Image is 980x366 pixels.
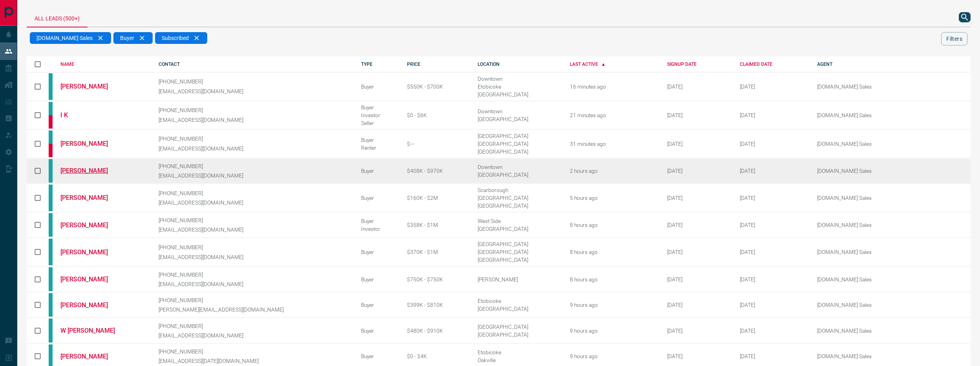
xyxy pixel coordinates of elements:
div: 8 hours ago [570,249,655,255]
a: [PERSON_NAME] [60,167,119,174]
p: [EMAIL_ADDRESS][DOMAIN_NAME] [159,88,349,94]
div: [GEOGRAPHIC_DATA] [478,133,558,139]
p: [PHONE_NUMBER] [159,107,349,113]
div: condos.ca [49,239,53,265]
p: [PHONE_NUMBER] [159,323,349,329]
div: [GEOGRAPHIC_DATA] [478,91,558,98]
p: [PHONE_NUMBER] [159,244,349,250]
div: Downtown [478,76,558,82]
div: December 14th 2021, 6:34:11 PM [667,141,728,147]
div: Downtown [478,164,558,170]
a: W [PERSON_NAME] [60,327,119,334]
p: [EMAIL_ADDRESS][DOMAIN_NAME] [159,226,349,233]
div: Buyer [361,218,395,224]
a: [PERSON_NAME] [60,83,119,90]
div: [GEOGRAPHIC_DATA] [478,249,558,255]
p: [PHONE_NUMBER] [159,136,349,142]
div: Buyer [361,302,395,308]
div: TYPE [361,62,395,67]
div: November 15th 2023, 4:09:09 PM [740,141,805,147]
p: [DOMAIN_NAME] Sales [817,276,915,283]
p: [EMAIL_ADDRESS][DOMAIN_NAME] [159,281,349,287]
div: July 8th 2017, 9:53:59 AM [667,249,728,255]
div: property.ca [49,144,53,157]
div: [GEOGRAPHIC_DATA] [478,195,558,201]
p: [EMAIL_ADDRESS][DOMAIN_NAME] [159,172,349,179]
div: $370K - $1M [407,249,466,255]
p: [EMAIL_ADDRESS][DOMAIN_NAME] [159,254,349,260]
p: [PHONE_NUMBER] [159,190,349,196]
div: $480K - $910K [407,328,466,334]
button: Filters [941,32,967,45]
div: 9 hours ago [570,353,655,359]
div: February 19th 2025, 3:42:10 PM [740,249,805,255]
div: 16 minutes ago [570,83,655,90]
div: Buyer [361,137,395,143]
div: property.ca [49,115,53,129]
div: 9 hours ago [570,328,655,334]
div: Oakville [478,357,558,363]
div: Buyer [361,249,395,255]
div: [GEOGRAPHIC_DATA] [478,324,558,330]
a: [PERSON_NAME] [60,301,119,309]
p: [PHONE_NUMBER] [159,348,349,355]
div: Buyer [361,353,395,359]
div: March 1st 2020, 9:48:33 AM [667,195,728,201]
p: [DOMAIN_NAME] Sales [817,353,915,359]
div: Buyer [361,276,395,283]
p: [DOMAIN_NAME] Sales [817,195,915,201]
div: condos.ca [49,130,53,144]
div: Seller [361,120,395,126]
div: February 19th 2025, 8:00:19 PM [740,276,805,283]
div: [GEOGRAPHIC_DATA] [478,116,558,122]
div: [GEOGRAPHIC_DATA] [478,203,558,209]
div: [PERSON_NAME] [478,276,558,283]
div: LAST ACTIVE [570,62,655,67]
a: I K [60,111,119,119]
div: $--- [407,141,466,147]
p: [PHONE_NUMBER] [159,272,349,278]
div: [DOMAIN_NAME] Sales [30,32,111,44]
div: 9 hours ago [570,302,655,308]
div: $399K - $810K [407,302,466,308]
button: search button [959,12,971,22]
div: 8 hours ago [570,222,655,228]
div: Investor [361,226,395,232]
p: [DOMAIN_NAME] Sales [817,83,915,90]
div: condos.ca [49,267,53,291]
a: [PERSON_NAME] [60,353,119,360]
div: CLAIMED DATE [740,62,805,67]
div: condos.ca [49,102,53,115]
div: condos.ca [49,73,53,100]
div: May 26th 2023, 6:34:20 PM [667,353,728,359]
p: [EMAIL_ADDRESS][DOMAIN_NAME] [159,332,349,339]
div: $358K - $1M [407,222,466,228]
div: Etobicoke [478,298,558,304]
div: May 31st 2017, 11:01:08 AM [667,168,728,174]
div: condos.ca [49,213,53,237]
div: AGENT [817,62,971,67]
a: [PERSON_NAME] [60,248,119,256]
div: Scarborough [478,187,558,193]
div: Buyer [113,32,153,44]
div: 5 hours ago [570,195,655,201]
div: Etobicoke [478,349,558,355]
div: LOCATION [478,62,558,67]
div: February 19th 2025, 3:39:33 PM [740,168,805,174]
p: [PHONE_NUMBER] [159,217,349,223]
div: condos.ca [49,319,53,342]
p: [PHONE_NUMBER] [159,297,349,303]
div: Buyer [361,195,395,201]
div: Buyer [361,168,395,174]
div: West Side [478,218,558,224]
a: [PERSON_NAME] [60,221,119,229]
div: 31 minutes ago [570,141,655,147]
div: Renter [361,145,395,151]
div: NAME [60,62,147,67]
div: [GEOGRAPHIC_DATA] [478,332,558,338]
div: Buyer [361,104,395,111]
a: [PERSON_NAME] [60,140,119,147]
span: [DOMAIN_NAME] Sales [36,35,93,41]
div: February 26th 2024, 3:29:38 PM [740,112,805,118]
div: condos.ca [49,185,53,211]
